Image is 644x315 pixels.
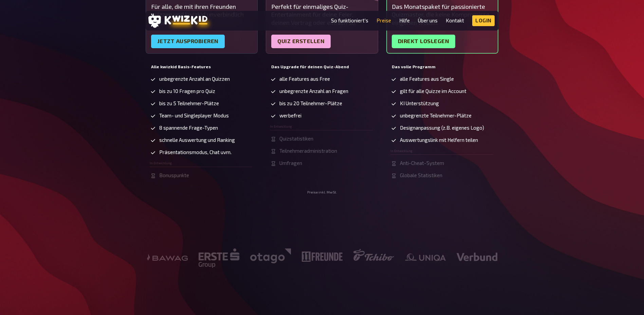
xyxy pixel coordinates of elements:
[392,35,456,48] a: Direkt loslegen
[159,125,218,131] span: 8 spannende Frage-Typen
[159,113,229,118] span: Team- und Singleplayer Modus
[418,18,438,23] a: Über uns
[159,149,232,155] span: Präsentationsmodus, Chat uvm.
[400,88,466,94] span: gilt für alle Quizze im Account
[399,18,410,23] a: Hilfe
[400,160,444,166] span: Anti-Cheat-System
[159,172,189,178] span: Bonuspunkte
[446,18,464,23] a: Kontakt
[159,100,219,106] span: bis zu 5 Teilnehmer-Plätze
[400,137,478,143] span: Auswertungslink mit Helfern teilen
[279,113,301,118] span: werbefrei
[279,160,302,166] span: Umfragen
[151,3,253,26] div: Für alle, die mit ihren Freunden quizzen und kwizkid unverbindlich testen möchten.
[279,76,330,82] span: alle Features aus Free
[159,76,230,82] span: unbegrenzte Anzahl an Quizzen
[400,76,454,82] span: alle Features aus Single
[390,149,412,153] span: In Entwicklung
[331,18,368,23] a: So funktioniert's
[376,18,391,23] a: Preise
[400,100,439,106] span: KI Unterstützung
[307,190,337,194] small: Preise inkl. MwSt.
[279,88,348,94] span: unbegrenzte Anzahl an Fragen
[279,100,342,106] span: bis zu 20 Teilnehmer-Plätze
[400,125,484,131] span: Designanpassung (z.B. eigenes Logo)
[271,35,331,48] a: Quiz erstellen
[271,3,373,26] div: Perfekt für einmaliges Quiz-Entertainment für deine Feier, deinen Vortrag oder einfach so.
[159,88,215,94] span: bis zu 10 Fragen pro Quiz
[151,64,253,69] h5: Alle kwizkid Basis-Features
[270,125,292,128] span: In Entwicklung
[150,162,172,165] span: In Entwicklung
[271,64,373,69] h5: Das Upgrade für deinen Quiz-Abend
[400,113,472,118] span: unbegrenzte Teilnehmer-Plätze
[392,64,493,69] h5: Das volle Programm
[279,148,337,154] span: Teilnehmeradministration
[400,172,442,178] span: Globale Statistiken
[159,137,235,143] span: schnelle Auswertung und Ranking
[279,136,313,142] span: Quizstatistiken
[472,15,495,26] a: Login
[392,3,493,26] div: Das Monatspaket für passionierte Quizmaster, die keine Kompromisse eingehen wollen.
[151,35,225,48] a: Jetzt ausprobieren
